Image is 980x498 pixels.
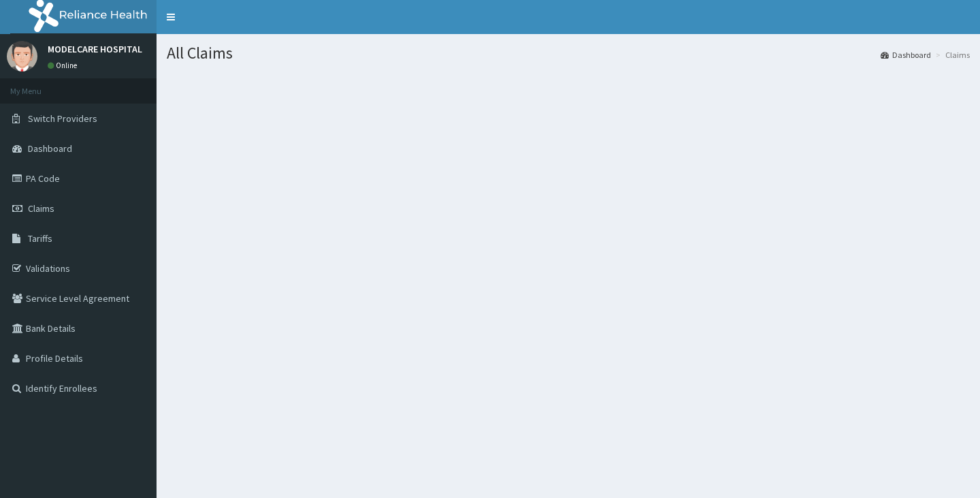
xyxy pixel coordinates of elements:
[28,202,54,215] span: Claims
[881,49,931,61] a: Dashboard
[28,232,52,245] span: Tariffs
[7,41,37,72] img: User Image
[28,142,72,155] span: Dashboard
[167,44,970,62] h1: All Claims
[28,112,97,125] span: Switch Providers
[48,61,80,70] a: Online
[48,44,142,54] p: MODELCARE HOSPITAL
[932,49,970,61] li: Claims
